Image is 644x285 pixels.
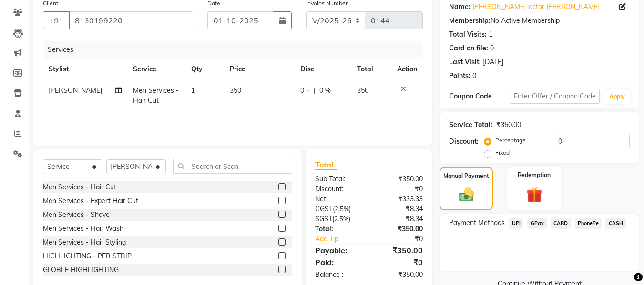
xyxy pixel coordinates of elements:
div: Service Total: [449,120,492,130]
label: Manual Payment [443,172,489,180]
span: UPI [509,218,523,229]
div: ₹0 [379,234,430,244]
div: ₹333.33 [369,194,430,204]
div: Men Services - Hair Styling [43,237,126,247]
span: PhonePe [575,218,602,229]
div: ₹8.34 [369,204,430,214]
th: Price [224,59,295,80]
div: Points: [449,71,470,81]
div: Payable: [308,245,369,256]
span: 350 [230,86,241,95]
div: Name: [449,2,470,12]
th: Service [127,59,185,80]
div: Discount: [449,137,479,147]
th: Action [391,59,423,80]
div: Men Services - Shave [43,210,110,220]
div: Balance : [308,270,369,280]
span: CASH [605,218,626,229]
div: Discount: [308,184,369,194]
th: Stylist [43,59,127,80]
div: Total Visits: [449,29,487,39]
span: 0 F [300,86,310,96]
div: Net: [308,194,369,204]
span: 350 [357,86,368,95]
span: GPay [527,218,547,229]
div: ₹0 [369,256,430,268]
div: ₹350.00 [496,120,521,130]
div: Services [44,41,430,59]
div: Total: [308,224,369,234]
input: Search or Scan [173,159,292,174]
span: SGST [315,215,332,223]
div: Men Services - Hair Cut [43,182,116,192]
img: _cash.svg [454,186,479,203]
div: ₹8.34 [369,214,430,224]
span: Total [315,160,337,170]
div: Sub Total: [308,174,369,184]
div: ₹350.00 [369,174,430,184]
span: 1 [191,86,195,95]
div: GLOBLE HIGHLIGHTING [43,265,119,275]
button: Apply [603,89,631,104]
th: Qty [185,59,224,80]
img: _gift.svg [521,185,547,205]
div: Membership: [449,16,491,26]
div: ₹0 [369,184,430,194]
input: Search by Name/Mobile/Email/Code [69,11,193,29]
span: 2.5% [335,205,349,213]
div: Coupon Code [449,91,509,101]
span: 2.5% [334,215,348,223]
div: [DATE] [483,57,503,67]
span: Men Services - Hair Cut [133,86,179,105]
div: Men Services - Expert Hair Cut [43,196,138,206]
label: Redemption [518,171,551,179]
span: Payment Methods [449,218,505,228]
div: Last Visit: [449,57,481,67]
label: Percentage [495,136,526,145]
span: 0 % [319,86,331,96]
div: Men Services - Hair Wash [43,224,123,234]
div: ( ) [308,204,369,214]
a: Add Tip [308,234,379,244]
div: ₹350.00 [369,224,430,234]
div: Card on file: [449,43,488,53]
div: ₹350.00 [369,270,430,280]
th: Disc [295,59,351,80]
div: Paid: [308,256,369,268]
div: 1 [489,29,492,39]
span: CGST [315,205,333,213]
div: ( ) [308,214,369,224]
label: Fixed [495,148,510,157]
div: No Active Membership [449,16,630,26]
div: 0 [472,71,476,81]
span: [PERSON_NAME] [49,86,102,95]
div: HIGHLIGHTING - PER STRIP [43,251,132,261]
a: [PERSON_NAME]-actor [PERSON_NAME] [472,2,600,12]
div: 0 [490,43,494,53]
span: CARD [551,218,571,229]
span: | [314,86,316,96]
button: +91 [43,11,70,29]
div: ₹350.00 [369,245,430,256]
input: Enter Offer / Coupon Code [510,89,600,104]
th: Total [351,59,392,80]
